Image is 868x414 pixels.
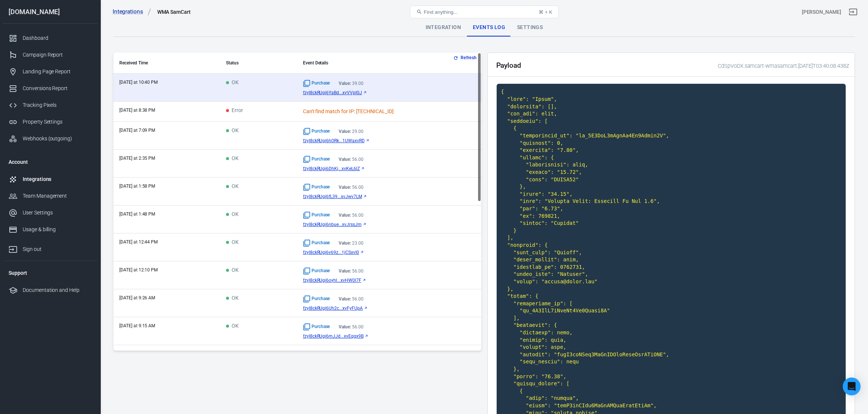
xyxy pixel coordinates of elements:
[339,241,351,246] strong: Value:
[3,114,98,130] a: Property Settings
[23,101,92,109] div: Tracking Pixels
[844,3,862,21] a: Sign out
[119,80,158,85] time: 2025-09-19T22:40:08-05:00
[303,334,475,339] a: fzyI8ckRUgi6mJJd...xvEqgx9B
[23,209,92,217] div: User Settings
[339,296,351,302] strong: Value:
[339,157,351,162] strong: Value:
[339,268,364,274] div: 56.00
[303,90,475,95] a: fzyI8ckRUgi6YaBd...xvVVpIGJ
[119,128,155,133] time: 2025-09-19T19:09:58-05:00
[303,250,359,255] span: fzyI8ckRUgi6v69zNlJjqu1jCSxvI0
[339,129,351,134] strong: Value:
[119,108,155,113] time: 2025-09-19T20:38:48-05:00
[119,184,155,189] time: 2025-09-19T13:58:57-05:00
[119,239,158,245] time: 2025-09-19T12:44:44-05:00
[303,222,362,227] span: fzyI8ckRUgi6nbue0Ca4p0KzaFxvJrssJm
[410,6,559,18] button: Find anything...⌘ + K
[23,135,92,143] div: Webhooks (outgoing)
[303,267,330,275] span: Standard event name
[113,52,481,351] div: scrollable content
[303,128,330,135] span: Standard event name
[339,81,364,86] div: 39.00
[467,19,511,36] div: Events Log
[119,267,158,273] time: 2025-09-19T12:10:56-05:00
[3,153,98,171] li: Account
[119,211,155,217] time: 2025-09-19T13:48:26-05:00
[3,80,98,97] a: Conversions Report
[303,166,360,171] span: fzyI8ckRUgi6DhKjp5SdHe0NAwxvKeL6lZ
[339,324,351,329] strong: Value:
[226,108,243,114] span: Error
[3,188,98,204] a: Team Management
[303,90,362,95] span: fzyI8ckRUgi6YaBdVNWtdEtyxUxvVVpIGJ
[303,80,330,87] span: Standard event name
[339,157,364,162] div: 56.00
[539,9,552,15] div: ⌘ + K
[3,130,98,147] a: Webhooks (outgoing)
[3,47,98,63] a: Campaign Report
[339,185,351,190] strong: Value:
[339,185,364,190] div: 56.00
[303,138,365,143] span: fzyI8ckRUgi6hORkXMWe9S1UWaxvRD
[23,34,92,42] div: Dashboard
[3,30,98,47] a: Dashboard
[303,306,363,311] span: fzyI8ckRUgi6Uh2ckvyH42sKgRxvFyFUpA
[119,323,155,328] time: 2025-09-19T09:15:56-05:00
[339,81,351,86] strong: Value:
[339,129,364,134] div: 29.00
[715,62,849,70] div: CdSpVoDX.samcart-wmasamcart.[DATE]T03:40:08.438Z
[226,128,239,134] span: OK
[303,306,475,311] a: fzyI8ckRUgi6Uh2c...xvFyFUpA
[452,54,480,62] button: Refresh
[303,166,475,171] a: fzyI8ckRUgi6DhKj...xvKeL6lZ
[420,19,467,36] div: Integration
[3,63,98,80] a: Landing Page Report
[23,85,92,92] div: Conversions Report
[3,9,98,15] div: [DOMAIN_NAME]
[226,267,239,274] span: OK
[113,8,151,16] a: Integrations
[119,156,155,161] time: 2025-09-19T14:35:15-05:00
[339,324,364,329] div: 56.00
[303,138,475,143] a: fzyI8ckRUgi6hORk...1UWaxvRD
[226,323,239,329] span: OK
[303,278,361,283] span: fzyI8ckRUgi6oyhlgwhT53xP5xxvHW0l7F
[23,118,92,126] div: Property Settings
[303,184,330,191] span: Standard event name
[157,8,191,16] div: WMA SamCart
[339,213,351,218] strong: Value:
[339,268,351,274] strong: Value:
[303,334,364,339] span: fzyI8ckRUgi6mJJdritSl86jFTxvEqgx9B
[802,8,841,16] div: Account id: CdSpVoDX
[113,52,220,74] th: Received Time
[511,19,549,36] div: Settings
[303,278,475,283] a: fzyI8ckRUgi6oyhl...xvHW0l7F
[303,156,330,163] span: Standard event name
[303,211,330,219] span: Standard event name
[3,204,98,221] a: User Settings
[226,184,239,190] span: OK
[303,239,330,247] span: Standard event name
[23,226,92,233] div: Usage & billing
[23,68,92,76] div: Landing Page Report
[226,211,239,218] span: OK
[3,238,98,258] a: Sign out
[303,194,362,199] span: fzyI8ckRUgi6fL39QLOYLmCAILxvJwv7LM
[23,245,92,253] div: Sign out
[226,239,239,246] span: OK
[496,61,522,69] h2: Payload
[303,108,433,115] div: Can't find match for IP: [TECHNICAL_ID]
[23,51,92,59] div: Campaign Report
[303,295,330,303] span: Standard event name
[303,250,475,255] a: fzyI8ckRUgi6v69z...1jCSxvI0
[3,264,98,282] li: Support
[226,80,239,86] span: OK
[339,213,364,218] div: 56.00
[3,171,98,188] a: Integrations
[23,175,92,183] div: Integrations
[339,296,364,302] div: 56.00
[303,222,475,227] a: fzyI8ckRUgi6nbue...xvJrssJm
[119,295,155,300] time: 2025-09-19T09:26:55-05:00
[303,194,475,199] a: fzyI8ckRUgi6fL39...xvJwv7LM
